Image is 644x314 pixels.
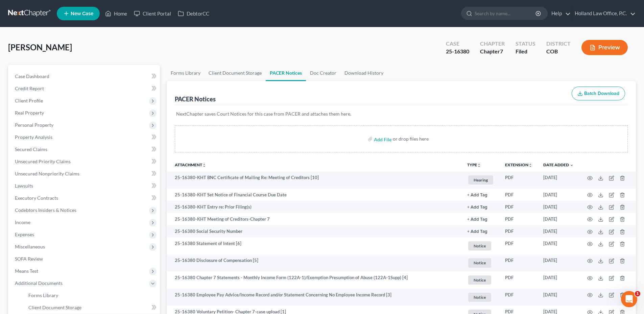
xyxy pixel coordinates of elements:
span: Hearing [468,175,493,185]
a: + Add Tag [467,204,494,210]
div: Case [446,40,469,48]
div: Filed [516,48,535,55]
a: SOFA Review [9,253,160,265]
span: Credit Report [15,86,44,91]
td: 25-16380-KHT Entry re: Prior Filing(s) [167,201,462,213]
span: Forms Library [28,292,58,298]
a: Download History [340,65,387,81]
td: [DATE] [538,255,579,272]
i: expand_more [570,163,574,167]
a: Doc Creator [306,65,340,81]
a: + Add Tag [467,216,494,222]
span: 1 [635,291,640,296]
a: Client Portal [130,7,174,20]
button: + Add Tag [467,193,487,197]
span: Client Document Storage [28,305,81,310]
span: Expenses [15,232,34,237]
td: PDF [500,213,538,225]
button: Batch Download [572,87,625,101]
span: Additional Documents [15,280,63,286]
td: 25-16380 Employee Pay Advice/Income Record and/or Statement Concerning No Employee Income Record [3] [167,289,462,306]
span: Lawsuits [15,183,33,189]
button: Preview [581,40,628,55]
div: Status [516,40,535,48]
a: Forms Library [23,289,160,301]
a: Executory Contracts [9,192,160,204]
a: Property Analysis [9,131,160,143]
span: Real Property [15,110,44,116]
td: 25-16380 Statement of Intent [6] [167,237,462,255]
span: Means Test [15,268,38,274]
span: Secured Claims [15,146,47,152]
td: [DATE] [538,189,579,201]
td: PDF [500,237,538,255]
i: unfold_more [528,163,532,167]
a: Unsecured Nonpriority Claims [9,168,160,180]
a: Case Dashboard [9,70,160,82]
span: Personal Property [15,122,53,128]
span: Miscellaneous [15,244,45,249]
a: Attachmentunfold_more [175,162,206,167]
button: + Add Tag [467,205,487,210]
a: Unsecured Priority Claims [9,155,160,168]
span: 7 [500,48,503,54]
a: DebtorCC [174,7,213,20]
button: TYPEunfold_more [467,163,481,167]
span: Case Dashboard [15,73,49,79]
span: Notice [468,293,491,302]
span: [PERSON_NAME] [8,42,72,52]
td: PDF [500,255,538,272]
td: PDF [500,189,538,201]
a: Home [102,7,130,20]
i: unfold_more [477,163,481,167]
a: PACER Notices [266,65,306,81]
td: 25-16380-KHT Meeting of Creditors-Chapter 7 [167,213,462,225]
div: District [546,40,571,48]
span: Unsecured Nonpriority Claims [15,171,79,176]
td: [DATE] [538,213,579,225]
i: unfold_more [202,163,206,167]
a: Notice [467,274,494,286]
td: [DATE] [538,171,579,189]
a: Notice [467,292,494,303]
td: [DATE] [538,225,579,237]
td: PDF [500,201,538,213]
td: PDF [500,271,538,289]
a: Date Added expand_more [543,162,574,167]
div: or drop files here [393,136,429,142]
div: Chapter [480,40,505,48]
td: 25-16380-KHT Set Notice of Financial Course Due Date [167,189,462,201]
td: PDF [500,171,538,189]
td: PDF [500,289,538,306]
a: + Add Tag [467,192,494,198]
td: 25-16380 Social Security Number [167,225,462,237]
span: Unsecured Priority Claims [15,159,71,164]
input: Search by name... [475,7,536,20]
td: [DATE] [538,271,579,289]
td: [DATE] [538,237,579,255]
span: Income [15,219,30,225]
span: New Case [71,11,93,16]
a: Client Document Storage [23,301,160,314]
span: Codebtors Insiders & Notices [15,207,76,213]
span: Executory Contracts [15,195,58,201]
a: Forms Library [167,65,205,81]
a: Notice [467,240,494,251]
span: Notice [468,258,491,267]
a: Extensionunfold_more [505,162,532,167]
a: Secured Claims [9,143,160,155]
span: Notice [468,241,491,250]
span: Property Analysis [15,134,52,140]
a: Lawsuits [9,180,160,192]
a: Hearing [467,174,494,186]
button: + Add Tag [467,230,487,234]
td: PDF [500,225,538,237]
td: [DATE] [538,201,579,213]
a: + Add Tag [467,228,494,235]
a: Help [548,7,571,20]
button: + Add Tag [467,217,487,222]
span: Notice [468,275,491,285]
a: Holland Law Office, P.C. [571,7,636,20]
span: Batch Download [584,91,619,96]
div: 25-16380 [446,48,469,55]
